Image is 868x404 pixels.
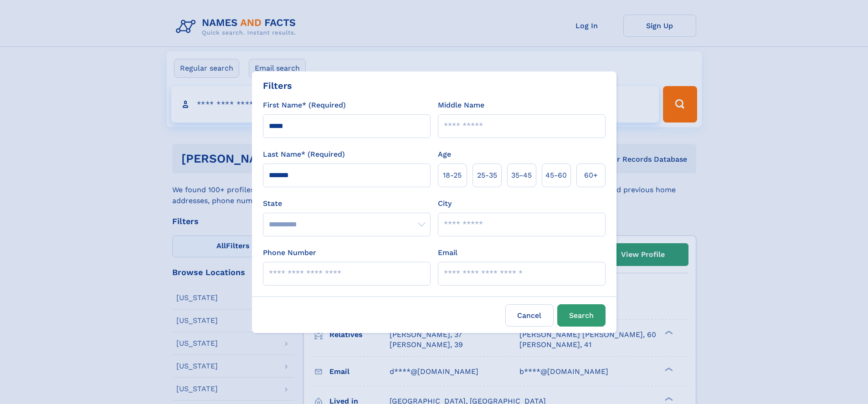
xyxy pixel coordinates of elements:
span: 35‑45 [511,170,532,181]
div: Filters [263,79,292,92]
span: 25‑35 [477,170,497,181]
button: Search [557,304,606,327]
label: Cancel [505,304,554,327]
span: 60+ [584,170,598,181]
label: Email [438,247,457,258]
span: 45‑60 [545,170,567,181]
label: Phone Number [263,247,316,258]
label: First Name* (Required) [263,100,346,111]
label: State [263,198,431,209]
label: Last Name* (Required) [263,149,345,160]
label: City [438,198,452,209]
label: Age [438,149,451,160]
label: Middle Name [438,100,484,111]
span: 18‑25 [443,170,462,181]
